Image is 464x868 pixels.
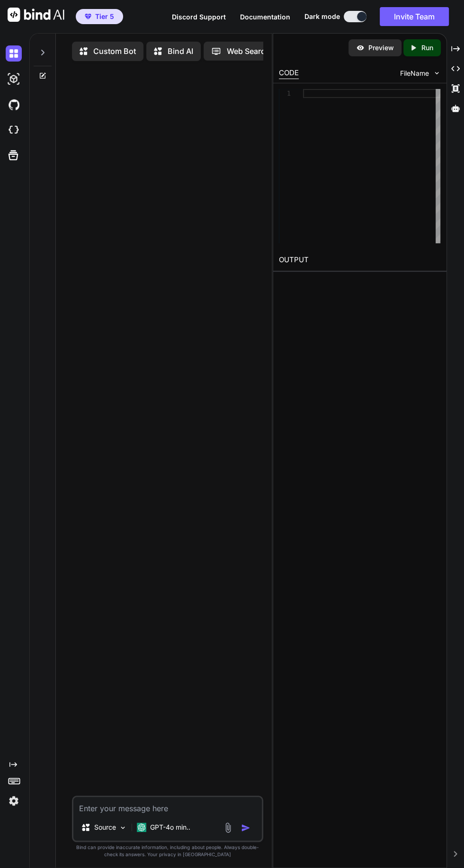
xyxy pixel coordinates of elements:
[72,844,263,858] p: Bind can provide inaccurate information, including about people. Always double-check its answers....
[240,13,290,21] span: Documentation
[380,7,449,26] button: Invite Team
[368,43,394,53] p: Preview
[94,823,116,832] p: Source
[85,14,91,19] img: premium
[304,12,340,21] span: Dark mode
[172,12,226,22] button: Discord Support
[8,8,64,22] img: Bind AI
[6,122,22,138] img: cloudideIcon
[76,9,123,24] button: premiumTier 5
[223,822,233,833] img: attachment
[93,45,136,57] p: Custom Bot
[6,71,22,87] img: darkAi-studio
[150,823,190,832] p: GPT-4o min..
[279,89,291,98] div: 1
[6,97,22,113] img: githubDark
[6,793,22,809] img: settings
[172,13,226,21] span: Discord Support
[421,43,433,53] p: Run
[119,824,127,832] img: Pick Models
[241,823,250,833] img: icon
[95,12,114,21] span: Tier 5
[168,45,193,57] p: Bind AI
[273,249,446,271] h2: OUTPUT
[240,12,290,22] button: Documentation
[227,45,270,57] p: Web Search
[6,45,22,62] img: darkChat
[433,69,441,77] img: chevron down
[137,823,146,832] img: GPT-4o mini
[400,69,429,78] span: FileName
[279,68,299,79] div: CODE
[356,44,365,52] img: preview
